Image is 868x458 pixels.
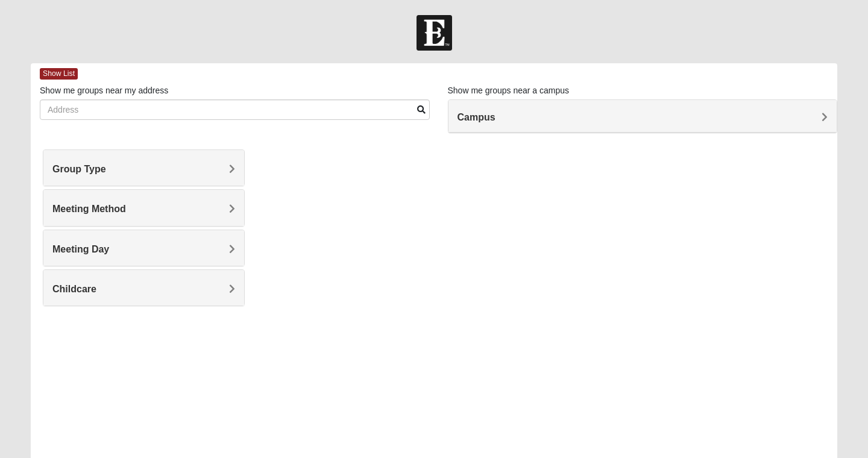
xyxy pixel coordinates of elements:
[43,270,244,306] div: Childcare
[448,100,837,133] div: Campus
[52,204,126,214] span: Meeting Method
[417,15,452,51] img: Church of Eleven22 Logo
[52,284,96,294] span: Childcare
[40,84,168,96] label: Show me groups near my address
[458,112,495,122] span: Campus
[43,150,244,186] div: Group Type
[40,68,78,80] span: Show List
[40,99,430,120] input: Address
[52,164,106,174] span: Group Type
[43,190,244,225] div: Meeting Method
[43,230,244,266] div: Meeting Day
[448,84,570,96] label: Show me groups near a campus
[52,244,109,254] span: Meeting Day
